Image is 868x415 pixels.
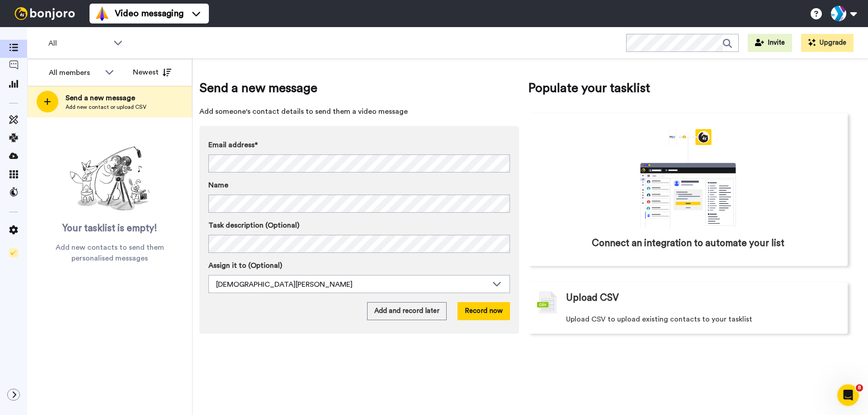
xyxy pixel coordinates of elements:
div: All members [49,67,100,78]
div: animation [620,129,756,228]
span: 8 [856,384,863,392]
span: Populate your tasklist [528,79,848,97]
button: Upgrade [801,34,854,52]
span: Your tasklist is empty! [62,222,157,235]
iframe: Intercom live chat [837,384,859,406]
img: bj-logo-header-white.svg [11,7,79,20]
label: Task description (Optional) [208,220,510,231]
img: Checklist.svg [9,248,18,257]
span: Upload CSV [566,291,619,305]
span: Send a new message [66,93,146,103]
img: vm-color.svg [95,6,109,21]
span: Add new contacts to send them personalised messages [41,242,179,264]
span: Connect an integration to automate your list [592,237,784,250]
span: Video messaging [115,7,184,20]
button: Record now [458,302,510,320]
button: Invite [748,34,792,52]
button: Newest [126,63,178,81]
span: Send a new message [199,79,519,97]
span: All [48,38,109,49]
label: Assign it to (Optional) [208,260,510,271]
div: [DEMOGRAPHIC_DATA][PERSON_NAME] [216,279,488,290]
span: Add new contact or upload CSV [66,103,146,111]
img: ready-set-action.png [65,143,155,215]
button: Add and record later [367,302,447,320]
img: csv-grey.png [537,291,557,314]
span: Upload CSV to upload existing contacts to your tasklist [566,314,752,325]
span: Name [208,180,228,191]
span: Add someone's contact details to send them a video message [199,106,519,117]
label: Email address* [208,140,510,150]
